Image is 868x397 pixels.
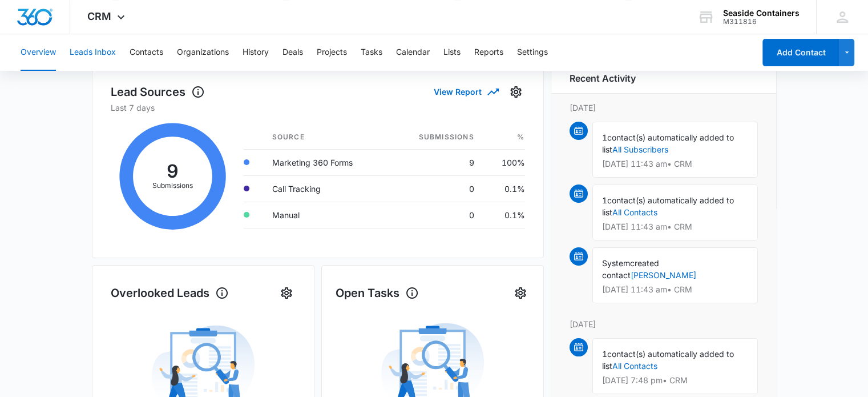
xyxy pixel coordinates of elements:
[602,258,630,268] span: System
[443,34,461,71] button: Lists
[602,349,734,371] span: contact(s) automatically added to list
[483,149,525,175] td: 100%
[507,83,525,101] button: Settings
[389,175,483,202] td: 0
[111,284,229,302] h1: Overlooked Leads
[317,34,347,71] button: Projects
[243,34,269,71] button: History
[612,207,657,217] a: All Contacts
[602,195,734,217] span: contact(s) automatically added to list
[602,286,748,294] p: [DATE] 11:43 am • CRM
[361,34,382,71] button: Tasks
[389,202,483,228] td: 0
[723,18,800,26] div: account id
[612,145,668,154] a: All Subscribers
[602,349,607,359] span: 1
[602,223,748,231] p: [DATE] 11:43 am • CRM
[517,34,548,71] button: Settings
[570,318,758,330] p: [DATE]
[612,361,657,371] a: All Contacts
[263,125,389,150] th: Source
[602,195,607,205] span: 1
[723,9,800,18] div: account name
[389,125,483,150] th: Submissions
[434,82,498,102] button: View Report
[277,284,296,302] button: Settings
[570,71,636,85] h6: Recent Activity
[389,149,483,175] td: 9
[511,284,530,302] button: Settings
[111,83,205,101] h1: Lead Sources
[631,270,696,280] a: [PERSON_NAME]
[87,10,111,22] span: CRM
[263,175,389,202] td: Call Tracking
[483,125,525,150] th: %
[111,102,525,114] p: Last 7 days
[263,202,389,228] td: Manual
[263,149,389,175] td: Marketing 360 Forms
[602,133,607,142] span: 1
[70,34,116,71] button: Leads Inbox
[336,284,419,302] h1: Open Tasks
[282,34,303,71] button: Deals
[602,133,734,154] span: contact(s) automatically added to list
[396,34,430,71] button: Calendar
[177,34,229,71] button: Organizations
[130,34,163,71] button: Contacts
[474,34,503,71] button: Reports
[483,202,525,228] td: 0.1%
[602,376,748,384] p: [DATE] 7:48 pm • CRM
[483,175,525,202] td: 0.1%
[762,39,839,66] button: Add Contact
[602,160,748,168] p: [DATE] 11:43 am • CRM
[570,102,758,114] p: [DATE]
[602,258,659,280] span: created contact
[21,34,56,71] button: Overview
